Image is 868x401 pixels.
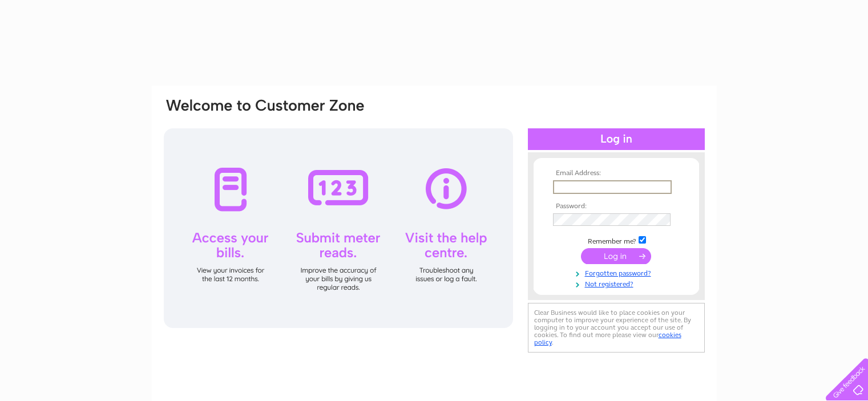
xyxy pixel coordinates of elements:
[550,234,683,246] td: Remember me?
[534,331,681,346] a: cookies policy
[581,248,651,264] input: Submit
[553,278,683,289] a: Not registered?
[553,267,683,278] a: Forgotten password?
[550,169,683,177] th: Email Address:
[528,303,705,353] div: Clear Business would like to place cookies on your computer to improve your experience of the sit...
[550,202,683,210] th: Password:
